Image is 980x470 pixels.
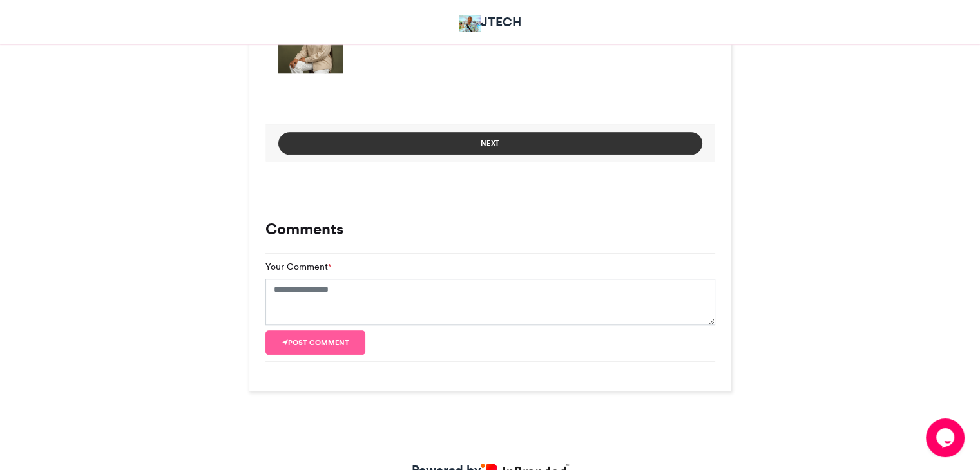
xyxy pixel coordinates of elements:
[926,418,967,457] iframe: chat widget
[265,260,331,274] label: Your Comment
[265,330,366,355] button: Post comment
[265,221,715,237] h3: Comments
[278,132,702,155] button: Next
[459,15,481,32] img: Joshua Abam
[459,13,522,32] a: JTECH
